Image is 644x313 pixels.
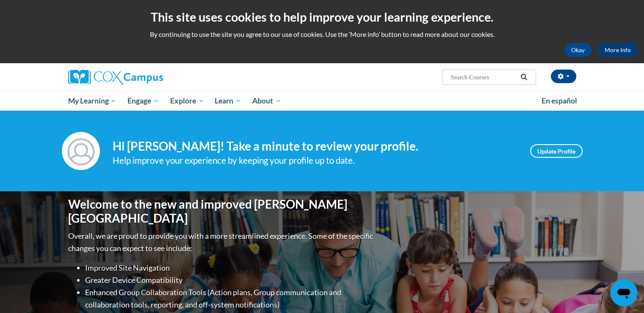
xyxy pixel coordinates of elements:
h4: Hi [PERSON_NAME]! Take a minute to review your profile. [113,139,517,154]
span: Explore [170,96,204,106]
span: About [252,96,281,106]
img: Profile Image [62,132,100,170]
span: Learn [215,96,241,106]
div: Main menu [55,91,589,111]
a: Update Profile [530,144,583,158]
button: Account Settings [551,70,576,83]
a: Engage [122,91,165,111]
a: My Learning [63,91,122,111]
img: Cox Campus [68,70,163,85]
div: Help improve your experience by keeping your profile up to date. [113,154,517,168]
li: Improved Site Navigation [85,262,375,274]
p: By continuing to use the site you agree to our use of cookies. Use the ‘More info’ button to read... [6,30,638,39]
span: My Learning [68,96,116,106]
input: Search Courses [450,72,517,82]
h2: This site uses cookies to help improve your learning experience. [6,8,638,25]
p: Overall, we are proud to provide you with a more streamlined experience. Some of the specific cha... [68,230,375,254]
a: Cox Campus [68,70,229,85]
span: En español [542,96,577,105]
a: Explore [165,91,210,111]
li: Enhanced Group Collaboration Tools (Action plans, Group communication and collaboration tools, re... [85,286,375,311]
button: Okay [564,43,591,57]
a: Learn [209,91,247,111]
button: Search [517,72,530,82]
h1: Welcome to the new and improved [PERSON_NAME][GEOGRAPHIC_DATA] [68,197,375,226]
iframe: Button to launch messaging window [610,279,637,306]
a: About [247,91,287,111]
span: Engage [127,96,159,106]
a: En español [536,92,583,110]
a: More Info [598,43,638,57]
li: Greater Device Compatibility [85,274,375,286]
